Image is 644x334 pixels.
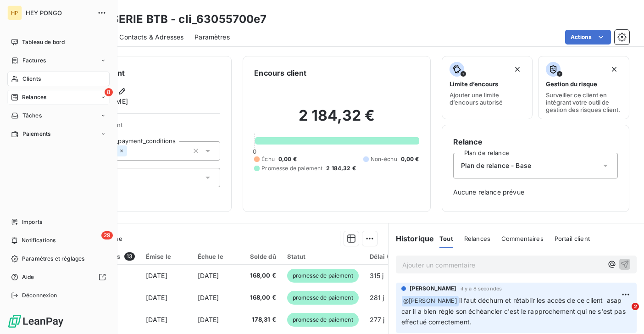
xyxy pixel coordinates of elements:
img: Logo LeanPay [7,314,64,328]
span: Gestion du risque [546,80,597,88]
span: Ajouter une limite d’encours autorisé [450,91,525,106]
span: 2 [632,303,639,310]
span: [DATE] [198,294,219,301]
div: Statut [287,253,359,260]
button: Gestion du risqueSurveiller ce client en intégrant votre outil de gestion des risques client. [538,56,629,119]
span: Factures [22,56,46,65]
span: Échu [261,155,275,163]
div: Délai [370,253,394,260]
div: HP [7,6,22,20]
span: Tout [439,235,453,242]
h6: Historique [389,233,434,244]
span: Contacts & Adresses [119,33,183,42]
a: Tableau de bord [7,35,110,50]
span: 0 [253,148,256,155]
span: [DATE] [198,316,219,323]
div: Échue le [198,253,239,260]
span: 315 j [370,272,384,279]
span: Promesse de paiement [261,164,322,173]
span: 281 j [370,294,384,301]
span: promesse de paiement [287,269,359,283]
span: Relances [464,235,490,242]
span: Déconnexion [22,291,57,300]
button: Actions [565,30,611,45]
input: Ajouter une valeur [127,147,134,155]
span: Paiements [22,130,50,138]
span: 29 [101,231,113,239]
span: [DATE] [146,272,167,279]
span: 2 184,32 € [326,164,356,173]
div: Émise le [146,253,187,260]
div: Solde dû [250,253,276,260]
span: Imports [22,218,42,226]
a: Imports [7,215,110,229]
span: Notifications [22,236,56,245]
h6: Informations client [56,67,220,78]
span: @ [PERSON_NAME] [402,296,459,306]
span: Relances [22,93,46,101]
span: 277 j [370,316,385,323]
span: 178,31 € [250,315,276,324]
a: Paiements [7,127,110,141]
span: 0,00 € [278,155,297,163]
span: promesse de paiement [287,291,359,305]
iframe: Intercom live chat [613,303,635,325]
span: promesse de paiement [287,313,359,327]
a: Aide [7,270,110,284]
span: il faut déchurn et rétablir les accès de ce client asap car il a bien réglé son échéancier c'est ... [401,296,627,326]
span: Tableau de bord [22,38,65,46]
span: Tâches [22,111,42,120]
span: Non-échu [371,155,397,163]
h6: Relance [453,136,618,147]
span: 168,00 € [250,271,276,280]
span: [DATE] [146,294,167,301]
span: Paramètres [194,33,230,42]
span: Propriétés Client [74,121,220,134]
a: Factures [7,53,110,68]
span: Clients [22,75,41,83]
span: 8 [105,88,113,96]
a: Paramètres et réglages [7,251,110,266]
span: [DATE] [198,272,219,279]
span: Surveiller ce client en intégrant votre outil de gestion des risques client. [546,91,622,113]
span: Commentaires [501,235,544,242]
h3: BRASSERIE BTB - cli_63055700e7 [81,11,267,28]
span: [DATE] [146,316,167,323]
span: HEY PONGO [26,9,92,17]
a: Tâches [7,108,110,123]
span: Aide [22,273,34,281]
h6: Encours client [254,67,306,78]
span: 0,00 € [401,155,419,163]
span: Aucune relance prévue [453,188,618,197]
span: Limite d’encours [450,80,498,88]
span: Paramètres et réglages [22,255,84,263]
span: Portail client [555,235,590,242]
span: 13 [124,252,135,261]
span: Plan de relance - Base [461,161,531,170]
span: [PERSON_NAME] [410,284,457,293]
a: Clients [7,72,110,86]
span: il y a 8 secondes [461,286,502,291]
h2: 2 184,32 € [254,106,419,134]
span: 168,00 € [250,293,276,302]
button: Limite d’encoursAjouter une limite d’encours autorisé [442,56,533,119]
a: 8Relances [7,90,110,105]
